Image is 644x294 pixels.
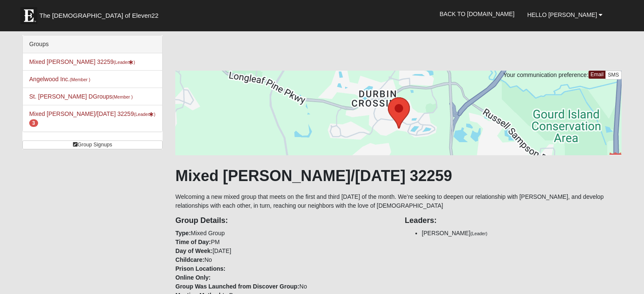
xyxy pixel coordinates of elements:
[29,58,135,65] a: Mixed [PERSON_NAME] 32259(Leader)
[589,71,606,79] a: Email
[29,76,90,82] a: Angelwood Inc.(Member )
[527,11,597,18] span: Hello [PERSON_NAME]
[605,71,622,80] a: SMS
[405,216,622,225] h4: Leaders:
[23,36,162,53] div: Groups
[175,239,211,245] strong: Time of Day:
[175,167,622,185] h1: Mixed [PERSON_NAME]/[DATE] 32259
[470,231,487,236] small: (Leader)
[39,11,158,20] span: The [DEMOGRAPHIC_DATA] of Eleven22
[521,4,609,25] a: Hello [PERSON_NAME]
[422,229,622,238] li: [PERSON_NAME]
[112,94,133,99] small: (Member )
[503,71,589,78] span: Your communication preference:
[16,3,185,24] a: The [DEMOGRAPHIC_DATA] of Eleven22
[175,274,210,281] strong: Online Only:
[113,60,135,65] small: (Leader )
[175,256,204,263] strong: Childcare:
[175,247,213,254] strong: Day of Week:
[70,77,90,82] small: (Member )
[29,93,133,100] a: St. [PERSON_NAME] DGroups(Member )
[433,3,521,25] a: Back to [DOMAIN_NAME]
[134,112,155,117] small: (Leader )
[175,230,191,236] strong: Type:
[22,140,163,149] a: Group Signups
[29,119,38,127] span: number of pending members
[175,265,225,272] strong: Prison Locations:
[29,110,155,126] a: Mixed [PERSON_NAME]/[DATE] 32259(Leader) 3
[175,216,392,225] h4: Group Details:
[20,7,37,24] img: Eleven22 logo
